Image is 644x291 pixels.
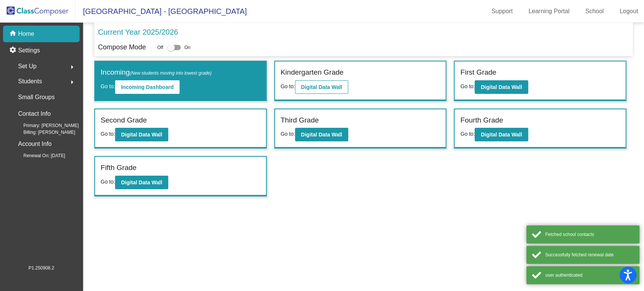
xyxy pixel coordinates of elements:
mat-icon: arrow_right [68,63,77,72]
p: Contact Info [18,109,51,119]
mat-icon: settings [9,46,18,55]
label: Third Grade [281,115,319,126]
label: Incoming [101,67,212,78]
span: Go to: [460,83,475,89]
span: Renewal On: [DATE] [11,152,65,159]
label: Kindergarten Grade [281,67,344,78]
mat-icon: home [9,29,18,38]
b: Digital Data Wall [301,132,342,138]
b: Digital Data Wall [121,179,162,185]
label: Fifth Grade [101,162,137,173]
button: Digital Data Wall [115,128,168,141]
p: Account Info [18,139,52,149]
b: Digital Data Wall [481,132,522,138]
button: Digital Data Wall [295,128,348,141]
a: Support [486,5,519,17]
mat-icon: arrow_right [68,78,77,87]
label: Fourth Grade [460,115,503,126]
button: Digital Data Wall [475,80,528,94]
span: Students [18,76,42,87]
a: School [579,5,610,17]
span: Billing: [PERSON_NAME] [11,129,75,136]
p: Home [18,29,34,38]
a: Logout [613,5,644,17]
div: Successfully fetched renewal date [545,251,634,258]
button: Incoming Dashboard [115,80,180,94]
span: Go to: [281,131,295,137]
b: Digital Data Wall [301,84,342,90]
b: Digital Data Wall [481,84,522,90]
span: Go to: [101,83,115,89]
span: Set Up [18,61,37,72]
span: Go to: [281,83,295,89]
button: Digital Data Wall [475,128,528,141]
span: Off [157,44,163,51]
b: Incoming Dashboard [121,84,174,90]
div: user authenticated [545,272,634,279]
span: On [184,44,191,51]
span: (New students moving into lowest grade) [130,70,212,76]
span: Primary: [PERSON_NAME] [11,122,79,129]
p: Small Groups [18,92,55,103]
label: Second Grade [101,115,147,126]
a: Learning Portal [523,5,576,17]
span: Go to: [101,131,115,137]
button: Digital Data Wall [115,176,168,189]
span: [GEOGRAPHIC_DATA] - [GEOGRAPHIC_DATA] [75,5,247,17]
b: Digital Data Wall [121,132,162,138]
label: First Grade [460,67,496,78]
button: Digital Data Wall [295,80,348,94]
span: Go to: [101,179,115,185]
p: Compose Mode [98,42,146,52]
div: Fetched school contacts [545,231,634,238]
p: Current Year 2025/2026 [98,26,178,38]
p: Settings [18,46,40,55]
span: Go to: [460,131,475,137]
